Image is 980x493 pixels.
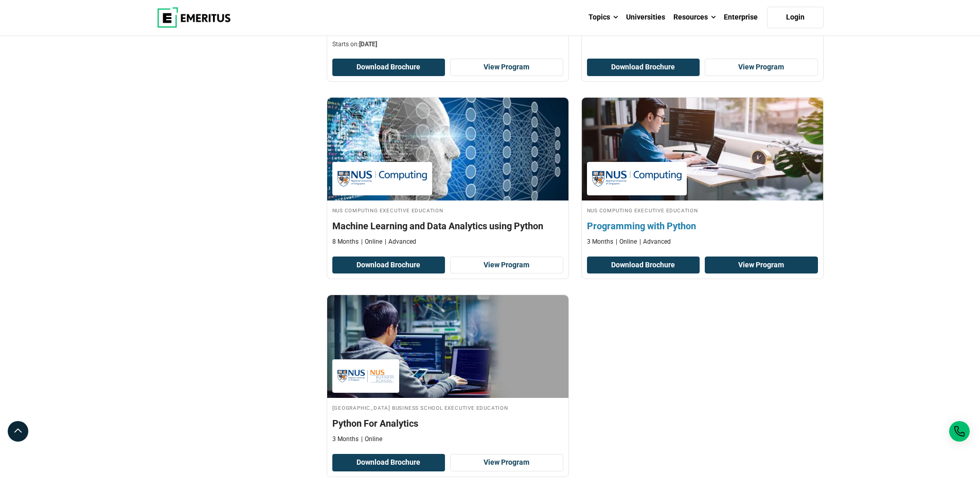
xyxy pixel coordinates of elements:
[332,435,359,444] p: 3 Months
[327,295,568,449] a: Coding Course by National University of Singapore Business School Executive Education - National ...
[767,7,824,28] a: Login
[327,295,568,398] img: Python For Analytics | Online Coding Course
[332,40,563,49] p: Starts on:
[385,238,416,246] p: Advanced
[639,238,671,246] p: Advanced
[332,220,563,232] h4: Machine Learning and Data Analytics using Python
[450,454,563,471] a: View Program
[332,403,563,412] h4: [GEOGRAPHIC_DATA] Business School Executive Education
[337,167,427,190] img: NUS Computing Executive Education
[587,220,818,232] h4: Programming with Python
[332,238,359,246] p: 8 Months
[705,257,818,274] a: View Program
[450,59,563,76] a: View Program
[450,257,563,274] a: View Program
[587,257,700,274] button: Download Brochure
[587,59,700,76] button: Download Brochure
[582,98,823,251] a: Data Science and Analytics Course by NUS Computing Executive Education - NUS Computing Executive ...
[332,417,563,430] h4: Python For Analytics
[327,98,568,251] a: AI and Machine Learning Course by NUS Computing Executive Education - NUS Computing Executive Edu...
[587,238,613,246] p: 3 Months
[327,98,568,200] img: Machine Learning and Data Analytics using Python | Online AI and Machine Learning Course
[587,206,818,214] h4: NUS Computing Executive Education
[332,59,446,76] button: Download Brochure
[332,257,446,274] button: Download Brochure
[332,206,563,214] h4: NUS Computing Executive Education
[705,59,818,76] a: View Program
[337,364,394,388] img: National University of Singapore Business School Executive Education
[569,93,835,206] img: Programming with Python | Online Data Science and Analytics Course
[361,435,382,444] p: Online
[592,167,682,190] img: NUS Computing Executive Education
[616,238,637,246] p: Online
[359,41,377,48] span: [DATE]
[332,454,446,471] button: Download Brochure
[361,238,382,246] p: Online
